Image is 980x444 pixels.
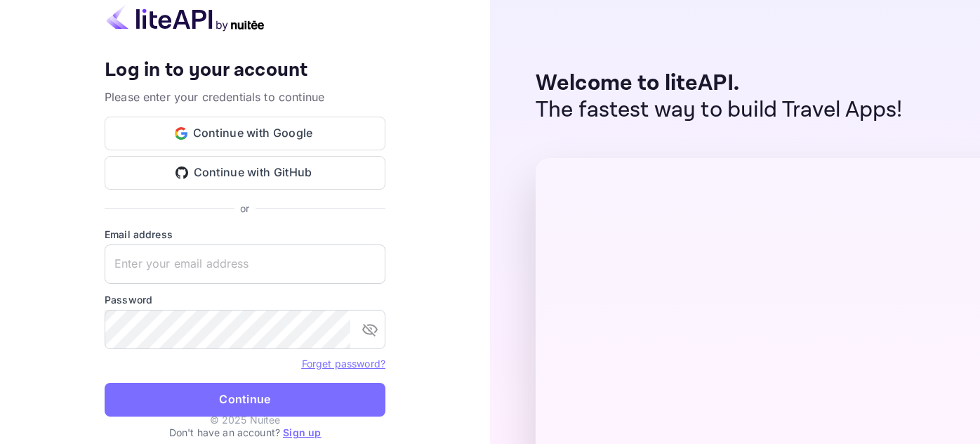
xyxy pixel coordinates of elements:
button: toggle password visibility [356,315,384,344]
p: © 2025 Nuitee [210,412,281,427]
button: Continue with GitHub [105,156,385,190]
input: Enter your email address [105,244,385,284]
img: liteapi [105,4,266,32]
p: Don't have an account? [105,425,385,440]
p: The fastest way to build Travel Apps! [536,97,903,124]
a: Sign up [283,426,321,438]
label: Email address [105,227,385,242]
a: Forget password? [302,358,385,370]
p: Welcome to liteAPI. [536,70,903,97]
p: Please enter your credentials to continue [105,89,385,105]
a: Forget password? [302,356,385,370]
p: or [240,201,249,216]
h4: Log in to your account [105,58,385,83]
button: Continue [105,383,385,417]
button: Continue with Google [105,117,385,150]
label: Password [105,292,385,307]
